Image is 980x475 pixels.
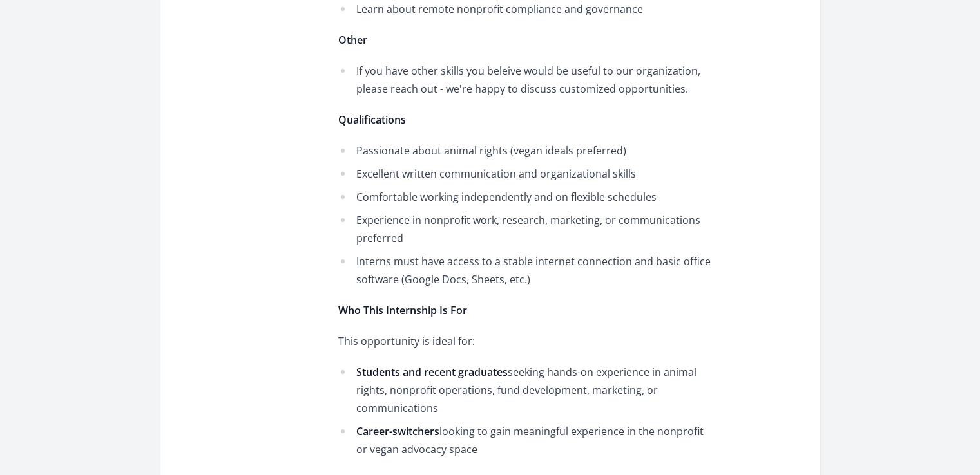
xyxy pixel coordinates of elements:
[338,363,715,417] li: seeking hands-on experience in animal rights, nonprofit operations, fund development, marketing, ...
[338,33,367,47] strong: Other
[338,165,715,183] li: Excellent written communication and organizational skills
[49,76,115,84] div: Domain Overview
[338,252,715,288] li: Interns must have access to a stable internet connection and basic office software (Google Docs, ...
[338,113,406,127] strong: Qualifications
[338,211,715,247] li: Experience in nonprofit work, research, marketing, or communications preferred
[356,365,508,379] strong: Students and recent graduates
[21,33,31,44] img: website_grey.svg
[35,75,45,85] img: tab_domain_overview_orange.svg
[128,75,139,85] img: tab_keywords_by_traffic_grey.svg
[21,21,31,31] img: logo_orange.svg
[338,303,467,317] strong: Who This Internship Is For
[338,142,715,160] li: Passionate about animal rights (vegan ideals preferred)
[338,332,715,350] p: This opportunity is ideal for:
[34,33,142,44] div: Domain: [DOMAIN_NAME]
[338,188,715,206] li: Comfortable working independently and on flexible schedules
[142,76,217,84] div: Keywords by Traffic
[356,424,439,438] strong: Career-switchers
[338,422,715,458] li: looking to gain meaningful experience in the nonprofit or vegan advocacy space
[338,62,715,98] li: If you have other skills you beleive would be useful to our organization, please reach out - we'r...
[36,21,63,31] div: v 4.0.25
